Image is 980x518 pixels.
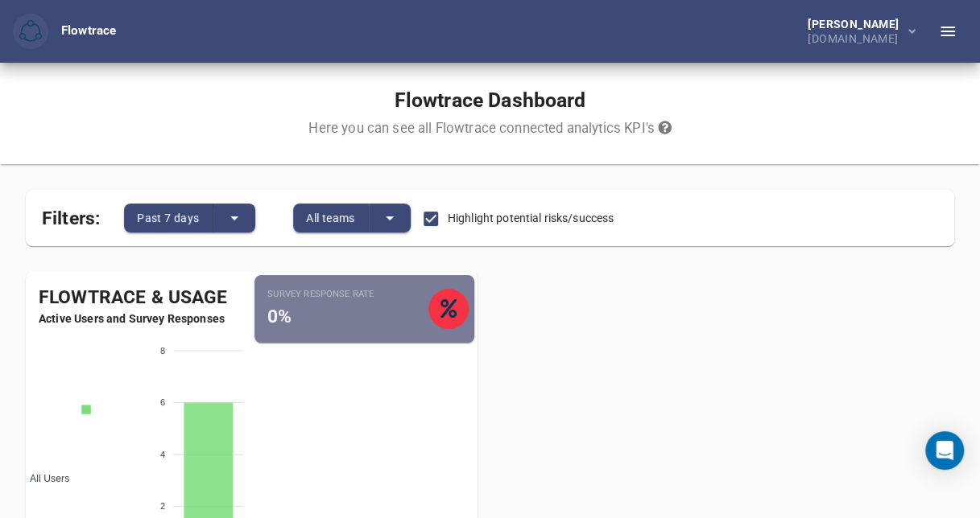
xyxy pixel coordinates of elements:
button: [PERSON_NAME][DOMAIN_NAME] [782,14,928,49]
span: 0% [267,306,292,327]
tspan: 8 [160,346,165,356]
tspan: 6 [160,397,165,407]
div: Here you can see all Flowtrace connected analytics KPI's [308,119,671,138]
tspan: 4 [160,450,165,459]
span: Highlight potential risks/success [448,210,614,227]
button: All teams [293,203,369,232]
div: [DOMAIN_NAME] [808,30,905,44]
div: Open Intercom Messenger [925,431,964,470]
span: All teams [306,208,355,228]
span: Filters: [42,198,100,232]
span: Active Users and Survey Responses [26,310,251,327]
img: Flowtrace [19,20,42,43]
h1: Flowtrace Dashboard [308,88,671,113]
div: Flowtrace [61,23,116,40]
small: Survey Response Rate [267,288,428,301]
tspan: 2 [160,501,165,511]
span: Past 7 days [137,208,199,228]
span: All Users [18,473,69,484]
div: split button [124,203,254,232]
div: split button [293,203,411,232]
div: Flowtrace & Usage [26,285,251,311]
button: Past 7 days [124,203,213,232]
div: [PERSON_NAME] [808,18,905,30]
button: Flowtrace [13,14,48,49]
